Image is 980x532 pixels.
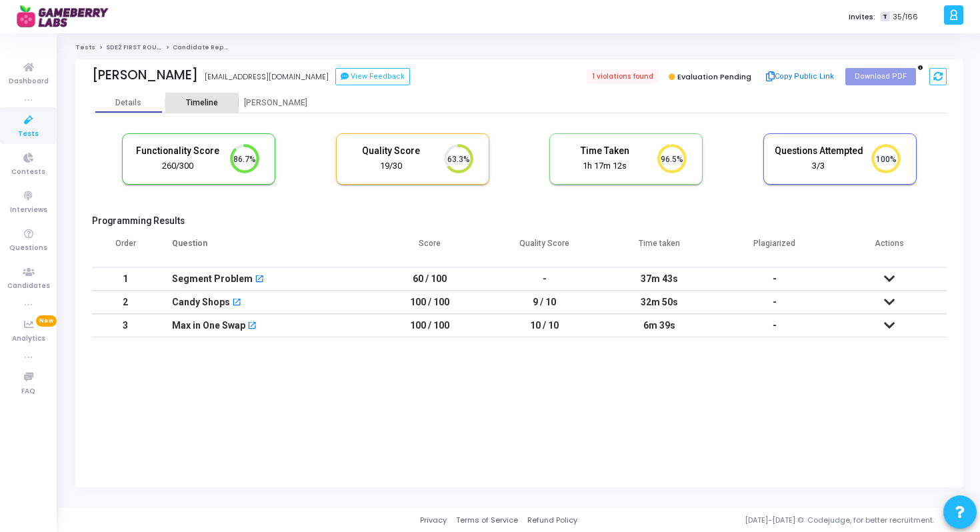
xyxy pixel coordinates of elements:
td: 37m 43s [602,267,717,291]
div: Segment Problem [172,268,253,290]
th: Score [373,230,487,267]
th: Quality Score [487,230,602,267]
span: Candidates [7,281,50,292]
span: T [881,12,889,22]
span: Tests [18,129,39,140]
td: 2 [92,291,159,314]
span: Analytics [12,333,45,345]
div: Details [115,98,141,108]
label: Invites: [849,11,875,23]
span: Candidate Report [173,43,234,51]
div: 19/30 [347,160,436,173]
div: 260/300 [133,160,222,173]
a: Tests [75,43,95,51]
td: 60 / 100 [373,267,487,291]
div: Candy Shops [172,291,230,313]
nav: breadcrumb [75,43,963,52]
span: 35/166 [893,11,918,23]
div: [EMAIL_ADDRESS][DOMAIN_NAME] [205,71,329,83]
button: Download PDF [845,68,916,85]
a: SDE2 FIRST ROUND Aug/Sep [106,43,196,51]
td: 3 [92,314,159,337]
span: Interviews [10,205,47,216]
mat-icon: open_in_new [255,275,264,285]
div: [DATE]-[DATE] © Codejudge, for better recruitment. [577,515,963,526]
span: 1 violations found [587,69,659,84]
td: 32m 50s [602,291,717,314]
img: logo [17,3,117,30]
th: Plagiarized [717,230,831,267]
h5: Quality Score [347,145,436,157]
span: FAQ [21,386,35,397]
span: Evaluation Pending [677,71,751,82]
th: Order [92,230,159,267]
mat-icon: open_in_new [247,322,257,331]
a: Terms of Service [456,515,518,526]
th: Question [159,230,373,267]
div: 1h 17m 12s [560,160,649,173]
span: - [773,273,777,284]
span: Contests [11,167,45,178]
td: 100 / 100 [373,291,487,314]
span: - [773,297,777,307]
h5: Time Taken [560,145,649,157]
span: - [773,320,777,331]
div: 3/3 [774,160,863,173]
h5: Questions Attempted [774,145,863,157]
td: 6m 39s [602,314,717,337]
td: 10 / 10 [487,314,602,337]
span: New [36,315,57,327]
span: Questions [9,243,47,254]
th: Actions [832,230,947,267]
div: [PERSON_NAME] [92,67,198,83]
td: 100 / 100 [373,314,487,337]
td: 9 / 10 [487,291,602,314]
td: - [487,267,602,291]
h5: Functionality Score [133,145,222,157]
button: Copy Public Link [762,67,839,87]
a: Privacy [420,515,447,526]
button: View Feedback [335,68,410,85]
td: 1 [92,267,159,291]
a: Refund Policy [527,515,577,526]
h5: Programming Results [92,215,947,227]
div: [PERSON_NAME] [239,98,312,108]
span: Dashboard [9,76,49,87]
div: Max in One Swap [172,315,245,337]
div: Timeline [186,98,218,108]
mat-icon: open_in_new [232,299,241,308]
th: Time taken [602,230,717,267]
